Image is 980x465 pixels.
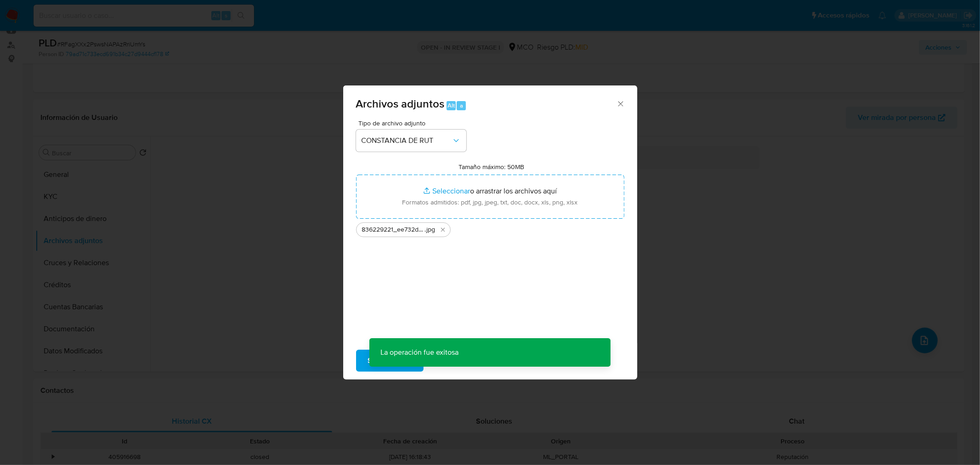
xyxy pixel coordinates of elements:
span: Tipo de archivo adjunto [358,120,469,126]
button: Subir archivo [356,350,424,372]
button: Cerrar [616,99,624,108]
span: a [460,101,463,110]
label: Tamaño máximo: 50MB [459,163,524,171]
p: La operación fue exitosa [369,338,470,367]
button: CONSTANCIA DE RUT [356,130,466,152]
span: CONSTANCIA DE RUT [362,136,452,145]
span: Archivos adjuntos [356,96,445,112]
span: Subir archivo [368,351,412,371]
span: Alt [448,101,455,110]
button: Eliminar 836229221_ee732d2f-5852-4bae-8fb4-f9cbfbcbd48f.jpg [437,224,448,235]
span: .jpg [425,225,436,234]
ul: Archivos seleccionados [356,219,624,237]
span: Cancelar [439,351,469,371]
span: 836229221_ee732d2f-5852-4bae-8fb4-f9cbfbcbd48f [362,225,425,234]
